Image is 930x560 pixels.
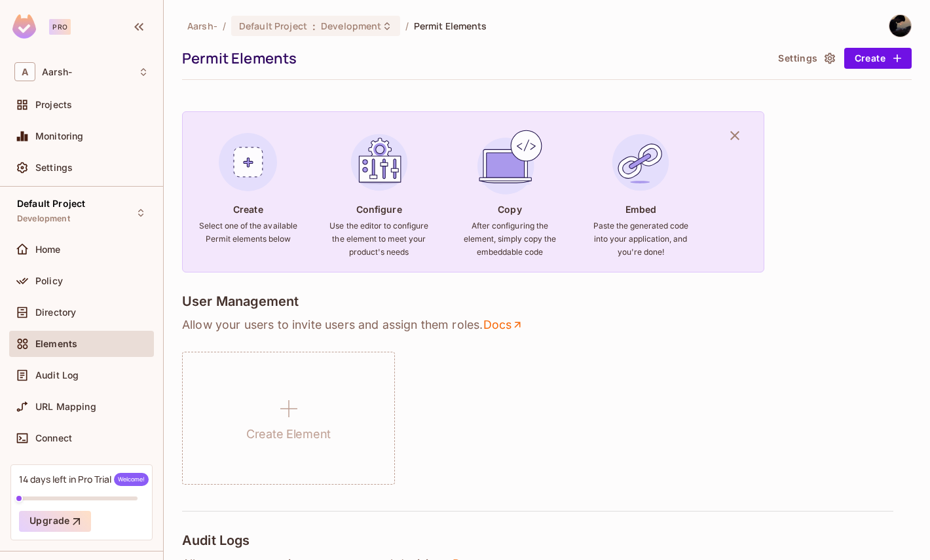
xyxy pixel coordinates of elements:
[889,15,911,37] img: Aarsh Patel
[414,20,487,32] span: Permit Elements
[344,127,415,198] img: Configure Element
[474,127,545,198] img: Copy Element
[460,219,559,259] h6: After configuring the element, simply copy the embeddable code
[17,198,85,209] span: Default Project
[35,401,96,412] span: URL Mapping
[35,244,61,255] span: Home
[187,20,217,32] span: the active workspace
[35,100,72,110] span: Projects
[605,127,676,198] img: Embed Element
[182,532,250,548] h4: Audit Logs
[198,219,298,246] h6: Select one of the available Permit elements below
[17,214,70,224] span: Development
[182,293,299,309] h4: User Management
[182,317,912,333] p: Allow your users to invite users and assign them roles .
[35,339,77,349] span: Elements
[114,473,149,486] span: Welcome!
[483,317,524,333] a: Docs
[223,20,226,32] li: /
[35,131,84,141] span: Monitoring
[356,203,402,215] h4: Configure
[321,20,381,32] span: Development
[19,511,91,532] button: Upgrade
[12,14,36,39] img: SReyMgAAAABJRU5ErkJggg==
[42,67,72,77] span: Workspace: Aarsh-
[35,370,79,381] span: Audit Log
[591,219,690,259] h6: Paste the generated code into your application, and you're done!
[246,424,331,444] h1: Create Element
[239,20,307,32] span: Default Project
[625,203,657,215] h4: Embed
[182,48,766,68] div: Permit Elements
[233,203,263,215] h4: Create
[405,20,409,32] li: /
[14,62,35,81] span: A
[773,48,838,69] button: Settings
[35,307,76,318] span: Directory
[213,127,284,198] img: Create Element
[498,203,521,215] h4: Copy
[844,48,912,69] button: Create
[35,162,73,173] span: Settings
[329,219,429,259] h6: Use the editor to configure the element to meet your product's needs
[49,19,71,35] div: Pro
[312,21,316,31] span: :
[19,473,149,486] div: 14 days left in Pro Trial
[35,433,72,443] span: Connect
[35,276,63,286] span: Policy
